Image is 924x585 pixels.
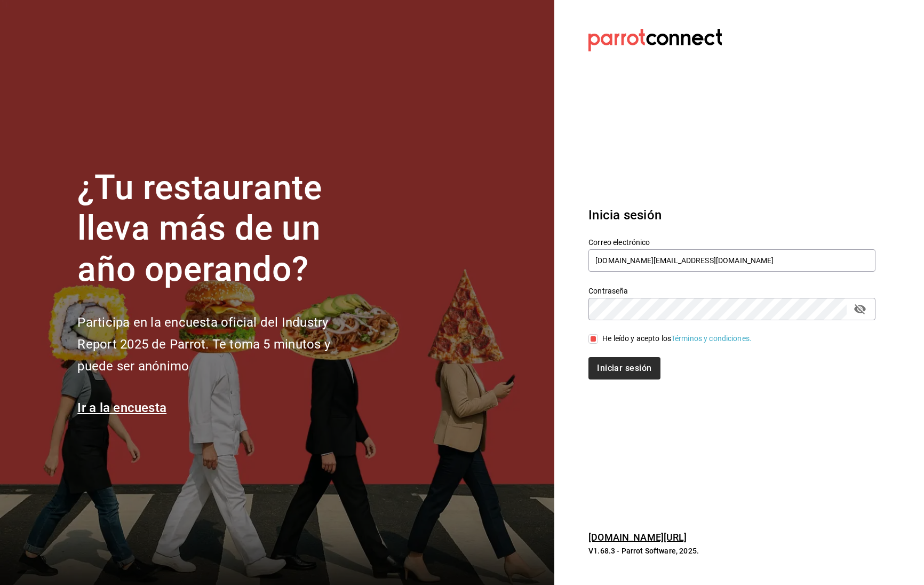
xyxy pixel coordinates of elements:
button: Iniciar sesión [588,357,660,380]
p: V1.68.3 - Parrot Software, 2025. [588,546,875,556]
a: [DOMAIN_NAME][URL] [588,532,687,543]
a: Ir a la encuesta [77,400,166,415]
h2: Participa en la encuesta oficial del Industry Report 2025 de Parrot. Te toma 5 minutos y puede se... [77,312,365,377]
label: Correo electrónico [588,238,875,246]
label: Contraseña [588,287,875,294]
h1: ¿Tu restaurante lleva más de un año operando? [77,168,365,290]
input: Ingresa tu correo electrónico [588,249,875,272]
div: He leído y acepto los [602,333,752,344]
button: passwordField [851,300,869,318]
h3: Inicia sesión [588,205,875,225]
a: Términos y condiciones. [671,334,752,343]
